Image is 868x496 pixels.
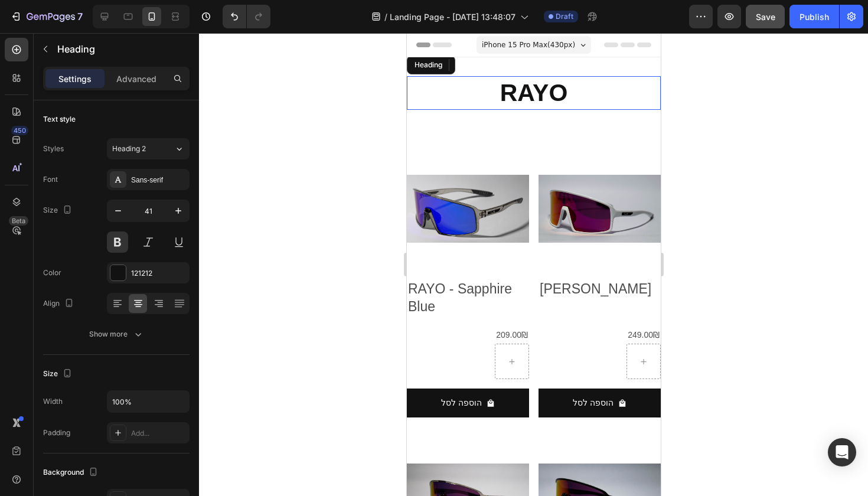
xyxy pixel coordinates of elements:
[746,5,785,28] button: Save
[131,175,187,185] div: Sans-serif
[77,9,83,24] p: 7
[43,366,74,382] div: Size
[223,5,270,28] div: Undo/Redo
[556,11,573,22] span: Draft
[11,126,28,135] div: 450
[828,438,856,466] div: Open Intercom Messenger
[43,296,76,312] div: Align
[43,428,70,438] div: Padding
[43,114,76,125] div: Text style
[390,11,515,23] span: Landing Page - [DATE] 13:48:07
[57,42,185,56] p: Heading
[107,391,189,412] input: Auto
[43,267,61,278] div: Color
[43,203,74,218] div: Size
[43,465,100,481] div: Background
[800,11,829,23] div: Publish
[131,428,187,439] div: Add...
[43,324,190,345] button: Show more
[9,216,28,226] div: Beta
[43,396,63,407] div: Width
[43,174,58,185] div: Font
[384,11,387,23] span: /
[89,328,144,340] div: Show more
[407,33,661,496] iframe: Design area
[131,268,187,279] div: 121212
[116,73,156,85] p: Advanced
[5,5,88,28] button: 7
[112,143,146,154] span: Heading 2
[789,5,839,28] button: Publish
[756,12,775,22] span: Save
[58,73,92,85] p: Settings
[107,138,190,159] button: Heading 2
[43,143,64,154] div: Styles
